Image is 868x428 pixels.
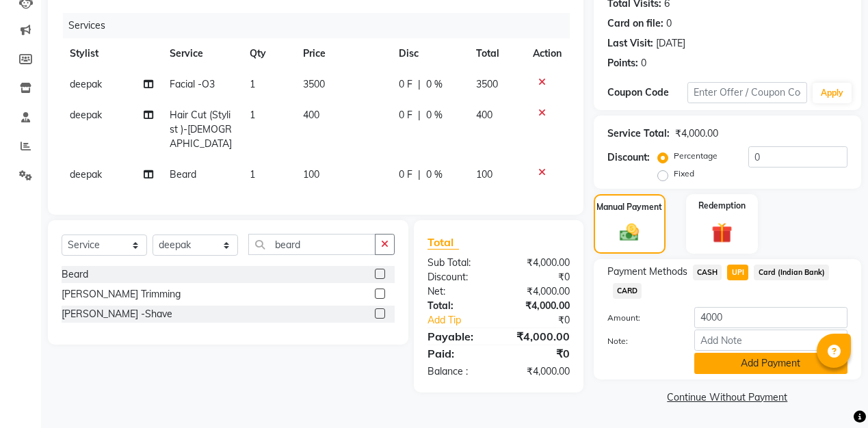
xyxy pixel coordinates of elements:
[303,109,319,121] span: 400
[512,313,580,327] div: ₹0
[607,16,663,31] div: Card on file:
[607,56,638,70] div: Points:
[499,256,580,270] div: ₹4,000.00
[250,168,255,180] span: 1
[705,220,739,245] img: _gift.svg
[476,109,492,121] span: 400
[596,201,662,213] label: Manual Payment
[70,168,102,180] span: deepak
[693,265,722,280] span: CASH
[417,313,512,327] a: Add Tip
[303,78,325,90] span: 3500
[417,256,499,270] div: Sub Total:
[417,284,499,299] div: Net:
[399,168,412,182] span: 0 F
[295,38,391,69] th: Price
[399,108,412,122] span: 0 F
[813,83,852,103] button: Apply
[727,265,748,280] span: UPI
[687,82,808,103] input: Enter Offer / Coupon Code
[417,328,499,345] div: Payable:
[675,126,718,141] div: ₹4,000.00
[62,307,172,321] div: [PERSON_NAME] -Shave
[62,267,88,282] div: Beard
[499,299,580,313] div: ₹4,000.00
[499,345,580,362] div: ₹0
[656,36,685,51] div: [DATE]
[468,38,524,69] th: Total
[499,364,580,379] div: ₹4,000.00
[170,168,196,180] span: Beard
[607,126,670,141] div: Service Total:
[399,77,412,92] span: 0 F
[417,270,499,284] div: Discount:
[607,36,653,51] div: Last Visit:
[698,200,746,212] label: Redemption
[607,85,687,100] div: Coupon Code
[170,78,215,90] span: Facial -O3
[70,78,102,90] span: deepak
[499,270,580,284] div: ₹0
[607,150,650,165] div: Discount:
[62,287,181,302] div: [PERSON_NAME] Trimming
[597,312,684,324] label: Amount:
[63,13,580,38] div: Services
[607,265,687,279] span: Payment Methods
[426,108,443,122] span: 0 %
[613,283,642,299] span: CARD
[417,299,499,313] div: Total:
[426,77,443,92] span: 0 %
[418,108,421,122] span: |
[428,235,459,250] span: Total
[426,168,443,182] span: 0 %
[250,109,255,121] span: 1
[418,168,421,182] span: |
[525,38,570,69] th: Action
[170,109,232,150] span: Hair Cut (Stylist )-[DEMOGRAPHIC_DATA]
[694,330,847,351] input: Add Note
[241,38,295,69] th: Qty
[754,265,829,280] span: Card (Indian Bank)
[70,109,102,121] span: deepak
[248,234,376,255] input: Search or Scan
[161,38,241,69] th: Service
[476,78,498,90] span: 3500
[303,168,319,180] span: 100
[476,168,492,180] span: 100
[614,222,645,244] img: _cash.svg
[391,38,469,69] th: Disc
[641,56,646,70] div: 0
[417,345,499,362] div: Paid:
[250,78,255,90] span: 1
[62,38,161,69] th: Stylist
[596,390,858,405] a: Continue Without Payment
[666,16,672,31] div: 0
[417,364,499,379] div: Balance :
[694,307,847,328] input: Amount
[418,77,421,92] span: |
[499,328,580,345] div: ₹4,000.00
[499,284,580,299] div: ₹4,000.00
[674,150,718,162] label: Percentage
[674,168,694,180] label: Fixed
[694,353,847,374] button: Add Payment
[597,335,684,347] label: Note:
